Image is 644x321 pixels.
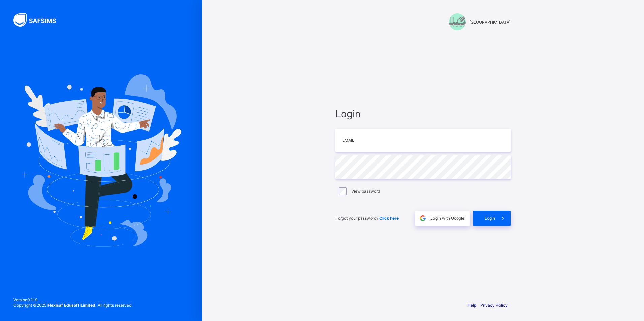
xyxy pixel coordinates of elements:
span: Forgot your password? [335,216,399,221]
span: [GEOGRAPHIC_DATA] [469,20,511,25]
span: Login [485,216,495,221]
strong: Flexisaf Edusoft Limited. [47,302,97,308]
img: Hero Image [21,74,181,247]
span: Login [335,108,511,120]
img: SAFSIMS Logo [13,13,64,27]
span: Login with Google [430,216,464,221]
label: View password [351,189,380,194]
a: Privacy Policy [480,302,508,308]
img: google.396cfc9801f0270233282035f929180a.svg [419,214,427,222]
a: Help [468,302,476,308]
span: Version 0.1.19 [13,297,132,302]
span: Copyright © 2025 All rights reserved. [13,302,132,308]
a: Click here [379,216,399,221]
